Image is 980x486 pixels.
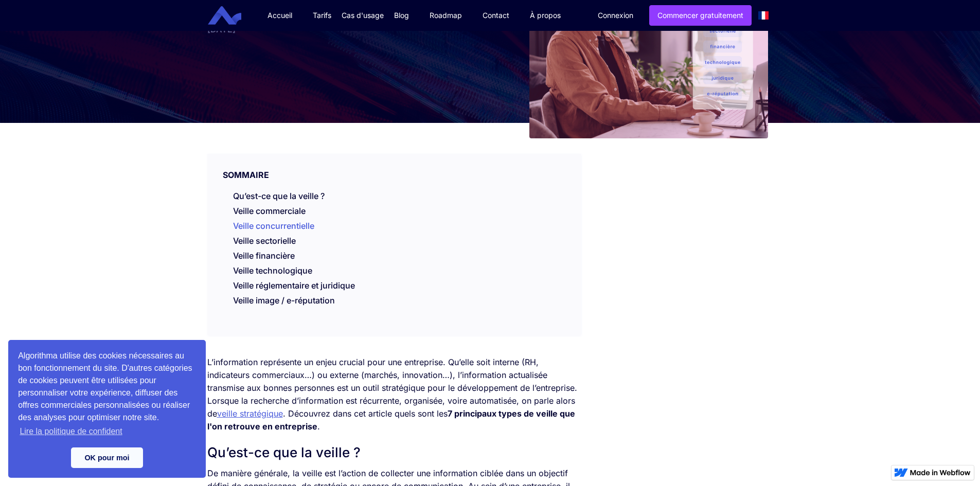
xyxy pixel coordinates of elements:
span: Algorithma utilise des cookies nécessaires au bon fonctionnement du site. D'autres catégories de ... [18,350,196,439]
div: cookieconsent [8,340,206,478]
a: dismiss cookie message [71,447,143,468]
img: Made in Webflow [910,470,971,476]
a: Veille commerciale [233,206,306,216]
a: Veille réglementaire et juridique [233,280,355,296]
a: home [216,6,249,25]
h2: Qu’est-ce que la veille ? [207,443,581,462]
a: Veille sectorielle [233,236,296,246]
p: L’information représente un enjeu crucial pour une entreprise. Qu’elle soit interne (RH, indicate... [207,356,581,433]
a: Veille technologique [233,265,312,281]
a: learn more about cookies [18,424,124,439]
a: Veille image / e-réputation [233,295,335,311]
a: veille stratégique [217,408,283,419]
div: Cas d'usage [342,10,384,21]
a: Veille concurrentielle [233,221,314,231]
a: Commencer gratuitement [649,5,752,26]
a: Connexion [590,6,641,25]
strong: 7 principaux types de veille que l'on retrouve en entreprise [207,408,575,431]
div: SOMMAIRE [207,154,581,181]
a: Qu’est-ce que la veille ? [233,191,325,201]
a: Veille financière [233,250,295,266]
